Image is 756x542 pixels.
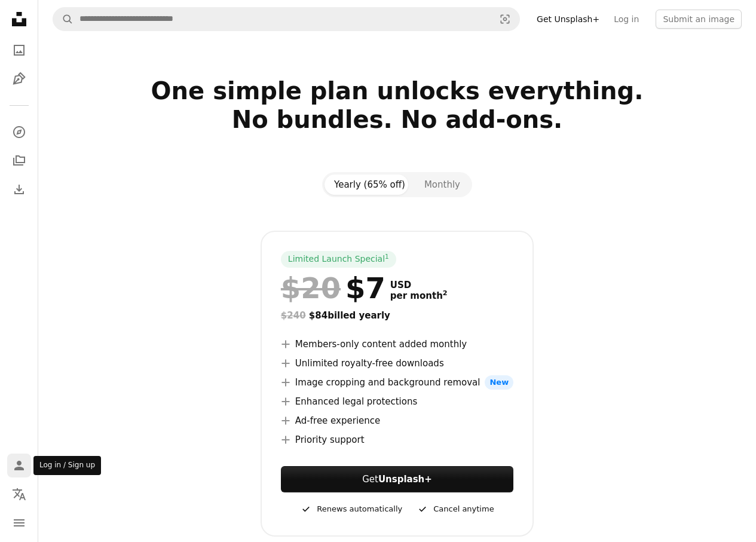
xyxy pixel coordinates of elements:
[443,289,448,297] sup: 2
[529,10,607,29] a: Get Unsplash+
[53,7,520,31] form: Find visuals sitewide
[385,253,389,260] sup: 1
[281,394,513,409] li: Enhanced legal protections
[7,454,31,477] a: Log in / Sign up
[390,290,448,301] span: per month
[491,8,519,30] button: Visual search
[390,280,448,290] span: USD
[7,38,31,62] a: Photos
[281,356,513,370] li: Unlimited royalty-free downloads
[281,272,385,304] div: $7
[281,375,513,390] li: Image cropping and background removal
[7,511,31,535] button: Menu
[281,308,513,323] div: $84 billed yearly
[382,253,391,265] a: 1
[656,10,742,29] button: Submit an image
[325,174,415,195] button: Yearly (65% off)
[53,76,742,163] h2: One simple plan unlocks everything. No bundles. No add-ons.
[7,120,31,144] a: Explore
[281,337,513,351] li: Members-only content added monthly
[7,67,31,91] a: Illustrations
[7,177,31,201] a: Download History
[53,8,74,30] button: Search Unsplash
[417,502,494,516] div: Cancel anytime
[485,375,513,390] span: New
[281,414,513,428] li: Ad-free experience
[281,310,306,321] span: $240
[440,290,450,301] a: 2
[300,502,402,516] div: Renews automatically
[607,10,646,29] a: Log in
[7,149,31,173] a: Collections
[378,474,432,485] strong: Unsplash+
[281,272,341,304] span: $20
[7,7,31,33] a: Home — Unsplash
[281,466,513,492] button: GetUnsplash+
[281,251,396,268] div: Limited Launch Special
[281,433,513,447] li: Priority support
[7,482,31,506] button: Language
[415,174,470,195] button: Monthly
